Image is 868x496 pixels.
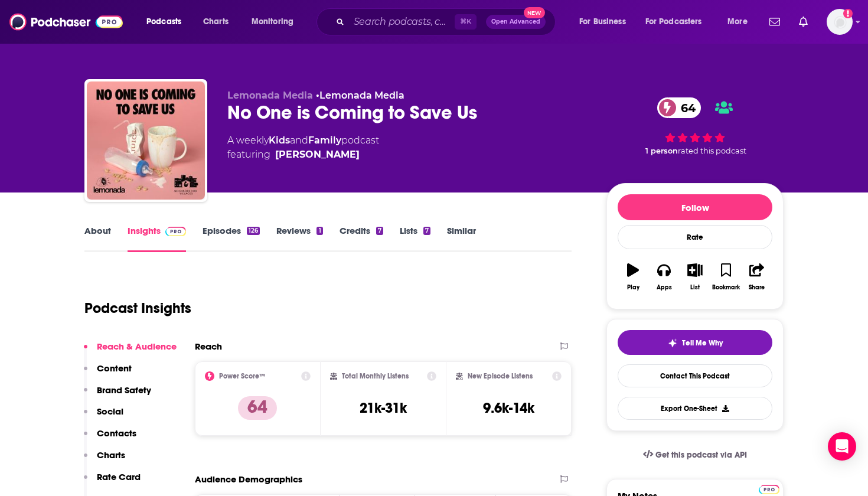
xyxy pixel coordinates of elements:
[579,14,626,30] span: For Business
[423,227,430,235] div: 7
[316,90,404,101] span: •
[618,194,772,220] button: Follow
[203,14,229,30] span: Charts
[238,396,277,420] p: 64
[308,135,341,146] a: Family
[669,97,701,118] span: 64
[97,384,151,396] p: Brand Safety
[342,372,409,380] h2: Total Monthly Listens
[710,256,741,298] button: Bookmark
[97,406,123,417] p: Social
[468,372,533,380] h2: New Episode Listens
[491,19,540,25] span: Open Advanced
[571,12,641,31] button: open menu
[84,363,132,384] button: Content
[97,471,141,482] p: Rate Card
[290,135,308,146] span: and
[340,225,383,252] a: Credits7
[606,90,784,163] div: 64 1 personrated this podcast
[657,97,701,118] a: 64
[742,256,772,298] button: Share
[627,284,639,291] div: Play
[712,284,740,291] div: Bookmark
[195,341,222,352] h2: Reach
[455,14,477,30] span: ⌘ K
[316,227,322,235] div: 1
[657,284,672,291] div: Apps
[252,14,293,30] span: Monitoring
[243,12,309,31] button: open menu
[483,399,534,417] h3: 9.6k-14k
[349,12,455,31] input: Search podcasts, credits, & more...
[227,148,379,162] span: featuring
[400,225,430,252] a: Lists7
[486,15,546,29] button: Open AdvancedNew
[680,256,710,298] button: List
[97,363,132,374] p: Content
[319,90,404,101] a: Lemonada Media
[843,9,853,18] svg: Add a profile image
[138,12,197,31] button: open menu
[84,449,125,471] button: Charts
[668,338,677,348] img: tell me why sparkle
[759,485,779,494] img: Podchaser Pro
[97,341,177,352] p: Reach & Audience
[682,338,723,348] span: Tell Me Why
[97,449,125,461] p: Charts
[165,227,186,236] img: Podchaser Pro
[247,227,260,235] div: 126
[227,133,379,162] div: A weekly podcast
[749,284,765,291] div: Share
[97,428,136,439] p: Contacts
[645,146,678,155] span: 1 person
[678,146,746,155] span: rated this podcast
[447,225,476,252] a: Similar
[618,225,772,249] div: Rate
[360,399,407,417] h3: 21k-31k
[524,7,545,18] span: New
[146,14,181,30] span: Podcasts
[84,384,151,406] button: Brand Safety
[827,9,853,35] span: Logged in as lorenzaingram
[227,90,313,101] span: Lemonada Media
[84,225,111,252] a: About
[84,341,177,363] button: Reach & Audience
[87,81,205,200] img: No One is Coming to Save Us
[648,256,679,298] button: Apps
[618,397,772,420] button: Export One-Sheet
[328,8,567,35] div: Search podcasts, credits, & more...
[618,364,772,387] a: Contact This Podcast
[634,440,756,469] a: Get this podcast via API
[203,225,260,252] a: Episodes126
[827,9,853,35] button: Show profile menu
[275,148,360,162] a: Gloria Riviera
[690,284,700,291] div: List
[84,471,141,493] button: Rate Card
[376,227,383,235] div: 7
[219,372,265,380] h2: Power Score™
[719,12,762,31] button: open menu
[84,299,191,317] h1: Podcast Insights
[84,406,123,428] button: Social
[794,12,812,32] a: Show notifications dropdown
[618,256,648,298] button: Play
[655,450,747,460] span: Get this podcast via API
[269,135,290,146] a: Kids
[645,14,702,30] span: For Podcasters
[828,432,856,461] div: Open Intercom Messenger
[638,12,719,31] button: open menu
[618,330,772,355] button: tell me why sparkleTell Me Why
[195,474,302,485] h2: Audience Demographics
[827,9,853,35] img: User Profile
[128,225,186,252] a: InsightsPodchaser Pro
[9,11,123,33] img: Podchaser - Follow, Share and Rate Podcasts
[84,428,136,449] button: Contacts
[765,12,785,32] a: Show notifications dropdown
[759,483,779,494] a: Pro website
[195,12,236,31] a: Charts
[276,225,322,252] a: Reviews1
[727,14,748,30] span: More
